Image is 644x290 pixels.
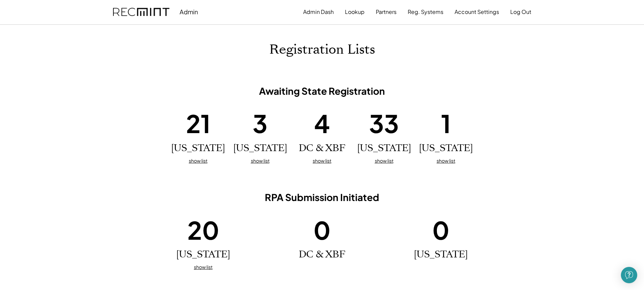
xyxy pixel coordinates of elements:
h1: 3 [253,107,268,139]
button: Partners [376,5,397,19]
h1: 4 [314,107,330,139]
h1: 20 [187,214,219,246]
button: Reg. Systems [408,5,443,19]
u: show list [189,158,207,164]
h1: 0 [432,214,449,246]
h1: 1 [441,107,451,139]
h3: Awaiting State Registration [169,85,475,97]
div: Admin [180,8,198,16]
u: show list [251,158,270,164]
h2: DC & XBF [299,249,345,260]
h2: [US_STATE] [171,143,225,154]
button: Lookup [345,5,365,19]
button: Log Out [510,5,531,19]
h2: DC & XBF [299,143,345,154]
h1: 0 [313,214,331,246]
h2: [US_STATE] [233,143,287,154]
h2: [US_STATE] [419,143,473,154]
u: show list [375,158,393,164]
h3: RPA Submission Initiated [169,191,475,203]
u: show list [437,158,455,164]
h2: [US_STATE] [357,143,411,154]
h1: 21 [186,107,210,139]
button: Admin Dash [303,5,334,19]
u: show list [194,264,213,270]
img: recmint-logotype%403x.png [113,8,169,16]
h2: [US_STATE] [414,249,468,260]
h1: 33 [369,107,399,139]
div: Open Intercom Messenger [621,267,637,283]
h1: Registration Lists [269,42,375,58]
u: show list [313,158,331,164]
button: Account Settings [455,5,499,19]
h2: [US_STATE] [176,249,230,260]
